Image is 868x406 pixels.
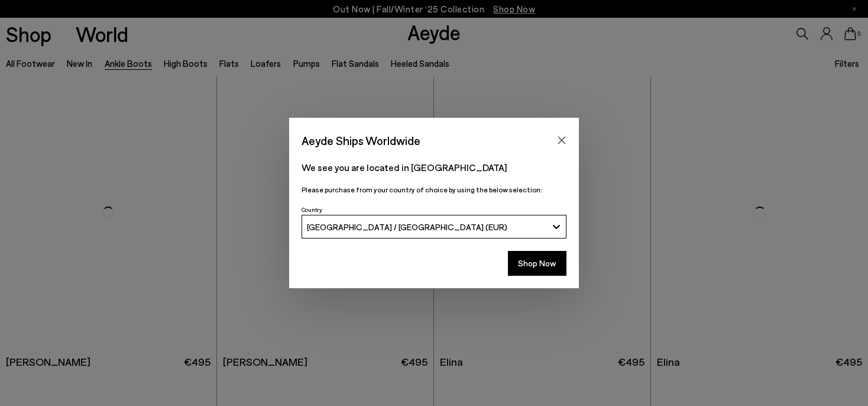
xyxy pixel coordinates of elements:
span: Aeyde Ships Worldwide [302,130,420,151]
button: Close [553,131,571,149]
span: [GEOGRAPHIC_DATA] / [GEOGRAPHIC_DATA] (EUR) [307,222,507,232]
button: Shop Now [508,251,566,276]
p: We see you are located in [GEOGRAPHIC_DATA] [302,160,566,175]
p: Please purchase from your country of choice by using the below selection: [302,184,566,195]
span: Country [302,206,322,213]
